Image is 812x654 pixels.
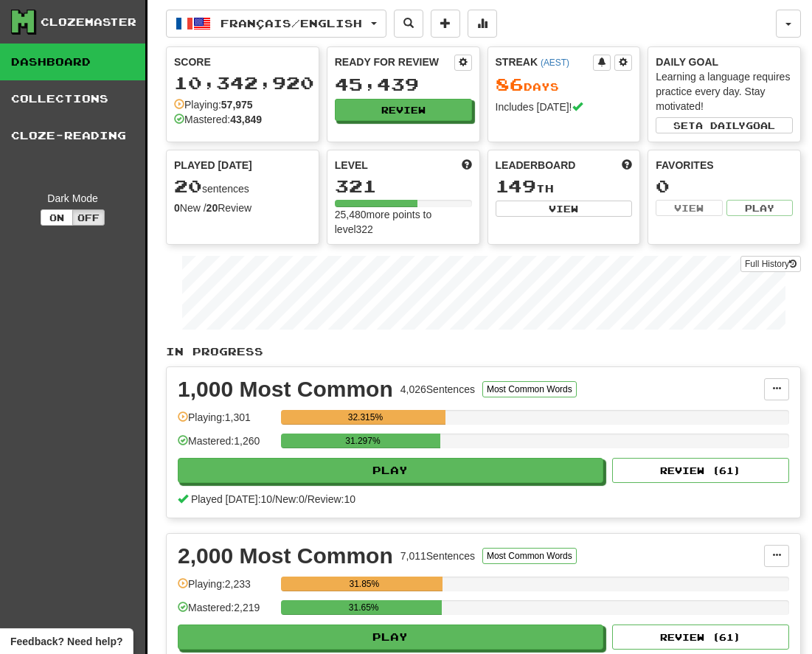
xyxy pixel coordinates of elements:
[285,434,440,448] div: 31.297%
[174,202,180,214] strong: 0
[496,158,576,173] span: Leaderboard
[656,55,793,69] div: Daily Goal
[305,493,308,505] span: /
[335,99,472,121] button: Review
[726,200,793,216] button: Play
[178,410,274,434] div: Playing: 1,301
[174,112,262,127] div: Mastered:
[221,99,253,111] strong: 57,975
[174,55,311,69] div: Score
[656,117,793,133] button: Seta dailygoal
[230,114,262,125] strong: 43,849
[275,493,305,505] span: New: 0
[178,625,603,650] button: Play
[335,207,472,237] div: 25,480 more points to level 322
[656,158,793,173] div: Favorites
[335,55,454,69] div: Ready for Review
[496,75,633,94] div: Day s
[178,545,393,567] div: 2,000 Most Common
[335,177,472,195] div: 321
[11,191,134,206] div: Dark Mode
[72,209,105,226] button: Off
[656,69,793,114] div: Learning a language requires practice every day. Stay motivated!
[174,201,311,215] div: New / Review
[10,634,122,649] span: Open feedback widget
[41,209,73,226] button: On
[335,158,368,173] span: Level
[178,458,603,483] button: Play
[496,74,524,94] span: 86
[221,17,362,29] span: Français / English
[174,158,252,173] span: Played [DATE]
[740,256,801,272] a: Full History
[431,10,460,38] button: Add sentence to collection
[622,158,632,173] span: This week in points, UTC
[41,15,136,29] div: Clozemaster
[612,625,789,650] button: Review (61)
[285,600,442,615] div: 31.65%
[308,493,355,505] span: Review: 10
[400,549,475,563] div: 7,011 Sentences
[166,344,801,359] p: In Progress
[496,55,594,69] div: Streak
[178,600,274,625] div: Mastered: 2,219
[166,10,386,38] button: Français/English
[174,97,253,112] div: Playing:
[656,177,793,195] div: 0
[174,74,311,92] div: 10,342,920
[496,175,536,196] span: 149
[174,175,202,196] span: 20
[191,493,272,505] span: Played [DATE]: 10
[394,10,423,38] button: Search sentences
[496,100,633,114] div: Includes [DATE]!
[482,381,577,397] button: Most Common Words
[482,548,577,564] button: Most Common Words
[496,201,633,217] button: View
[695,120,746,131] span: a daily
[468,10,497,38] button: More stats
[178,378,393,400] div: 1,000 Most Common
[285,577,443,591] div: 31.85%
[541,58,569,68] a: (AEST)
[178,434,274,458] div: Mastered: 1,260
[462,158,472,173] span: Score more points to level up
[272,493,275,505] span: /
[496,177,633,196] div: th
[335,75,472,94] div: 45,439
[207,202,218,214] strong: 20
[174,177,311,196] div: sentences
[400,382,475,397] div: 4,026 Sentences
[656,200,722,216] button: View
[285,410,445,425] div: 32.315%
[612,458,789,483] button: Review (61)
[178,577,274,601] div: Playing: 2,233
